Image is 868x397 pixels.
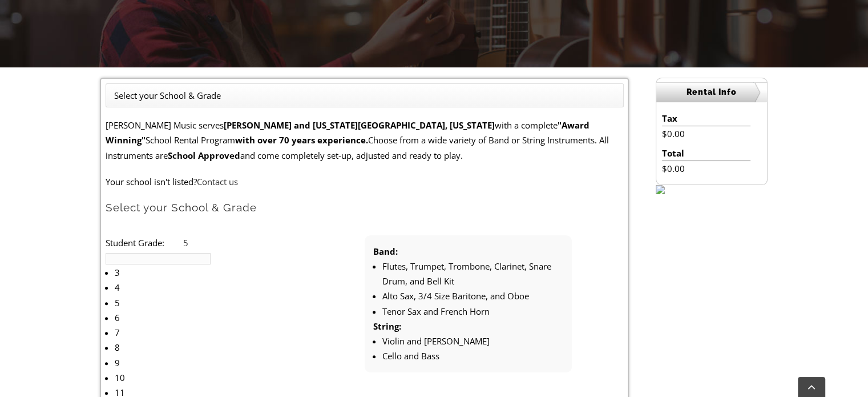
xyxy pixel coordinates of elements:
[382,259,563,289] li: Flutes, Trumpet, Trombone, Clarinet, Snare Drum, and Bell Kit
[115,370,241,385] li: 10
[115,340,241,355] li: 8
[106,200,624,215] h2: Select your School & Grade
[183,237,188,248] span: 5
[656,185,665,194] img: sidebar-footer.png
[656,82,767,102] h2: Rental Info
[662,161,750,176] li: $0.00
[106,118,624,163] p: [PERSON_NAME] Music serves with a complete School Rental Program Choose from a wide variety of Ba...
[382,334,563,348] li: Violin and [PERSON_NAME]
[382,288,563,303] li: Alto Sax, 3/4 Size Baritone, and Oboe
[662,146,750,161] li: Total
[106,235,183,250] label: Student Grade:
[114,88,221,103] li: Select your School & Grade
[662,126,750,141] li: $0.00
[115,355,241,370] li: 9
[197,176,238,187] a: Contact us
[115,325,241,340] li: 7
[224,119,495,131] strong: [PERSON_NAME] and [US_STATE][GEOGRAPHIC_DATA], [US_STATE]
[115,280,241,295] li: 4
[115,310,241,325] li: 6
[115,265,241,280] li: 3
[373,246,398,257] strong: Band:
[662,111,750,126] li: Tax
[382,348,563,363] li: Cello and Bass
[106,174,624,189] p: Your school isn't listed?
[373,320,401,332] strong: String:
[235,134,368,146] strong: with over 70 years experience.
[168,150,240,161] strong: School Approved
[382,304,563,319] li: Tenor Sax and French Horn
[115,295,241,310] li: 5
